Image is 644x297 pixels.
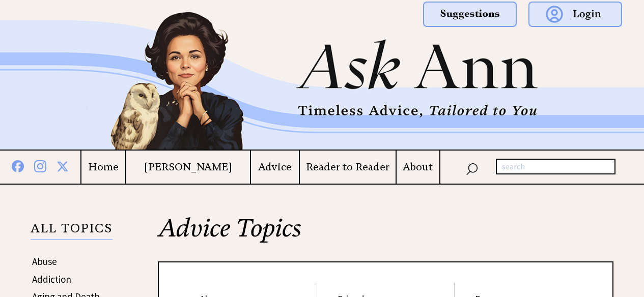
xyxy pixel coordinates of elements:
p: ALL TOPICS [31,223,113,240]
a: Abuse [32,255,57,268]
img: search_nav.png [466,161,478,175]
a: Home [81,161,125,173]
a: About [397,161,439,173]
a: Advice [251,161,299,173]
img: facebook%20blue.png [12,158,24,172]
img: login.png [528,2,622,27]
a: [PERSON_NAME] [126,161,250,173]
a: Addiction [32,273,71,285]
img: instagram%20blue.png [34,158,46,172]
a: Reader to Reader [300,161,396,173]
h2: Advice Topics [158,216,613,261]
img: x%20blue.png [57,159,69,172]
input: search [496,159,615,175]
img: suggestions.png [423,2,517,27]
